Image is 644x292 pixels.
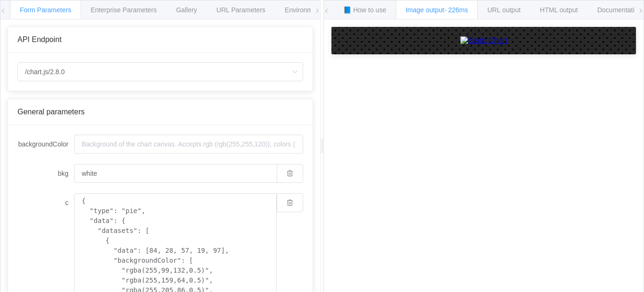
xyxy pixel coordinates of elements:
a: Static Chart [341,36,627,45]
span: HTML output [540,6,578,14]
span: General parameters [17,108,85,116]
span: Form Parameters [20,6,71,14]
span: Image output [406,6,468,14]
span: 📘 How to use [343,6,386,14]
span: Environments [285,6,325,14]
input: Background of the chart canvas. Accepts rgb (rgb(255,255,120)), colors (red), and url-encoded hex... [74,164,277,183]
label: backgroundColor [17,135,74,154]
label: c [17,193,74,212]
span: API Endpoint [17,35,61,43]
input: Select [17,62,303,81]
span: URL output [487,6,520,14]
span: - 226ms [444,6,468,14]
input: Background of the chart canvas. Accepts rgb (rgb(255,255,120)), colors (red), and url-encoded hex... [74,135,303,154]
span: Enterprise Parameters [91,6,157,14]
span: Gallery [176,6,197,14]
span: Documentation [597,6,642,14]
img: Static Chart [460,36,508,45]
span: URL Parameters [216,6,265,14]
label: bkg [17,164,74,183]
